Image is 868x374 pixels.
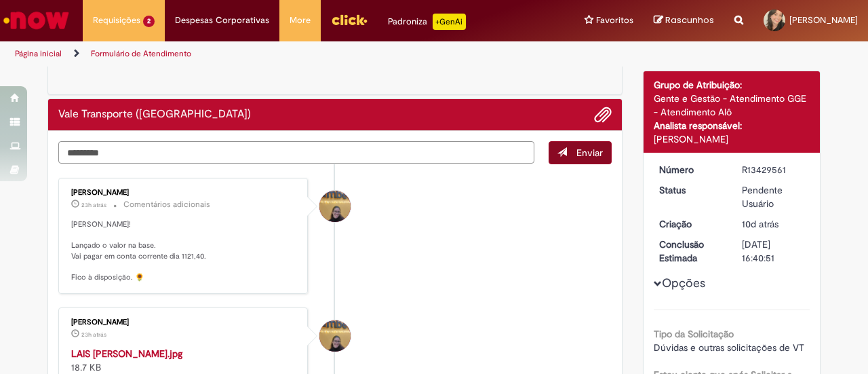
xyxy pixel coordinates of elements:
[654,132,810,146] div: [PERSON_NAME]
[81,331,106,339] time: 28/08/2025 14:47:04
[742,163,805,176] div: R13429561
[742,238,805,265] div: [DATE] 16:40:51
[433,14,466,30] p: +GenAi
[654,78,810,92] div: Grupo de Atribuição:
[331,10,368,30] img: click_logo_yellow_360x200.png
[789,14,858,26] span: [PERSON_NAME]
[81,201,106,209] span: 23h atrás
[549,141,612,164] button: Enviar
[654,328,734,340] b: Tipo da Solicitação
[742,218,778,230] time: 19/08/2025 16:13:50
[81,201,106,209] time: 28/08/2025 14:47:21
[649,238,732,265] dt: Conclusão Estimada
[594,106,612,124] button: Adicionar anexos
[742,218,778,230] span: 10d atrás
[91,48,191,59] a: Formulário de Atendimento
[290,14,311,27] span: More
[58,109,251,121] h2: Vale Transporte (VT) Histórico de tíquete
[71,318,297,326] div: [PERSON_NAME]
[71,189,297,197] div: [PERSON_NAME]
[15,48,62,59] a: Página inicial
[665,14,714,26] span: Rascunhos
[93,14,140,27] span: Requisições
[649,163,732,176] dt: Número
[123,199,210,210] small: Comentários adicionais
[143,16,155,27] span: 2
[388,14,466,30] div: Padroniza
[576,147,603,159] span: Enviar
[10,41,568,67] ul: Trilhas de página
[654,341,804,354] span: Dúvidas e outras solicitações de VT
[71,348,182,360] a: LAIS [PERSON_NAME].jpg
[596,14,633,27] span: Favoritos
[649,217,732,231] dt: Criação
[175,14,269,27] span: Despesas Corporativas
[649,183,732,197] dt: Status
[742,183,805,210] div: Pendente Usuário
[1,7,71,34] img: ServiceNow
[58,141,534,164] textarea: Digite sua mensagem aqui...
[319,320,351,352] div: Amanda De Campos Gomes Do Nascimento
[654,92,810,119] div: Gente e Gestão - Atendimento GGE - Atendimento Alô
[71,347,297,374] div: 18.7 KB
[81,331,106,339] span: 23h atrás
[654,119,810,132] div: Analista responsável:
[742,217,805,231] div: 19/08/2025 16:13:50
[654,14,714,27] a: Rascunhos
[319,191,351,222] div: Amanda De Campos Gomes Do Nascimento
[71,219,297,283] p: [PERSON_NAME]! Lançado o valor na base. Vai pagar em conta corrente dia 1121,40. Fico à disposiçã...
